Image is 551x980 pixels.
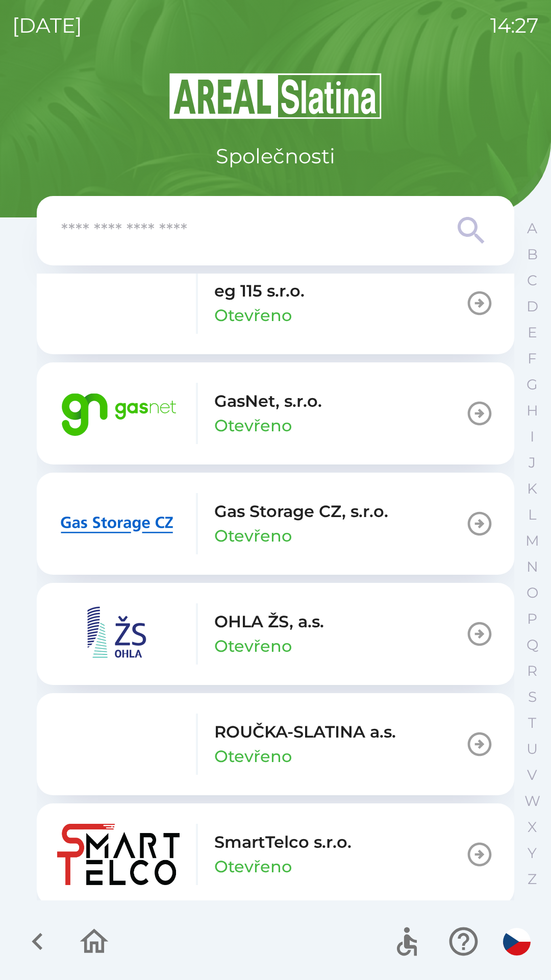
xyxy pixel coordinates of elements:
p: [DATE] [12,10,82,41]
p: W [524,792,540,810]
p: GasNet, s.r.o. [214,389,322,413]
img: 95230cbc-907d-4dce-b6ee-20bf32430970.png [57,603,180,665]
button: L [519,502,545,528]
button: Y [519,840,545,866]
p: G [527,376,538,394]
button: ROUČKA-SLATINA a.s.Otevřeno [37,693,514,795]
p: A [527,219,537,237]
button: O [519,580,545,606]
button: H [519,398,545,424]
p: Q [527,636,538,654]
button: GasNet, s.r.o.Otevřeno [37,362,514,464]
p: B [527,246,538,263]
button: K [519,476,545,502]
img: 95bd5263-4d84-4234-8c68-46e365c669f1.png [57,383,180,444]
p: O [527,584,538,602]
p: Společnosti [216,141,335,171]
button: V [519,762,545,788]
img: e7973d4e-78b1-4a83-8dc1-9059164483d7.png [57,714,180,775]
p: H [527,402,538,420]
button: D [519,293,545,320]
p: eg 115 s.r.o. [214,279,305,303]
button: W [519,788,545,814]
button: Z [519,866,545,892]
button: I [519,424,545,450]
p: Otevřeno [214,744,292,769]
p: R [527,662,537,680]
p: M [525,532,539,550]
button: X [519,814,545,840]
button: Gas Storage CZ, s.r.o.Otevřeno [37,473,514,575]
p: E [528,324,537,341]
p: V [527,766,537,784]
p: J [529,454,536,472]
button: B [519,241,545,267]
img: cs flag [503,928,531,955]
p: D [527,298,538,315]
button: C [519,267,545,293]
p: Y [528,844,537,862]
p: Otevřeno [214,634,292,658]
p: S [528,688,537,706]
p: K [527,480,537,498]
button: OHLA ŽS, a.s.Otevřeno [37,583,514,685]
p: 14:27 [490,10,539,41]
p: P [527,610,537,628]
p: Otevřeno [214,854,292,879]
p: U [527,740,538,758]
button: F [519,346,545,372]
button: eg 115 s.r.o.Otevřeno [37,252,514,354]
p: N [527,558,538,576]
img: Logo [37,71,514,120]
button: SmartTelco s.r.o.Otevřeno [37,803,514,905]
button: E [519,320,545,346]
p: Gas Storage CZ, s.r.o. [214,499,388,524]
p: OHLA ŽS, a.s. [214,609,324,634]
button: R [519,658,545,684]
button: S [519,684,545,710]
img: a1091e8c-df79-49dc-bd76-976ff18fd19d.png [57,824,180,885]
button: G [519,372,545,398]
button: T [519,710,545,736]
p: X [528,818,537,836]
p: Z [528,870,537,888]
img: 2bd567fa-230c-43b3-b40d-8aef9e429395.png [57,493,180,554]
p: ROUČKA-SLATINA a.s. [214,720,396,744]
button: A [519,215,545,241]
button: Q [519,632,545,658]
p: C [527,272,537,289]
button: M [519,528,545,554]
p: I [530,428,534,446]
p: Otevřeno [214,524,292,548]
p: Otevřeno [214,413,292,438]
p: Otevřeno [214,303,292,328]
img: 1a4889b5-dc5b-4fa6-815e-e1339c265386.png [57,273,180,334]
p: T [528,714,536,732]
button: U [519,736,545,762]
p: F [528,350,537,367]
button: P [519,606,545,632]
p: SmartTelco s.r.o. [214,830,352,854]
button: N [519,554,545,580]
button: J [519,450,545,476]
p: L [528,506,536,524]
